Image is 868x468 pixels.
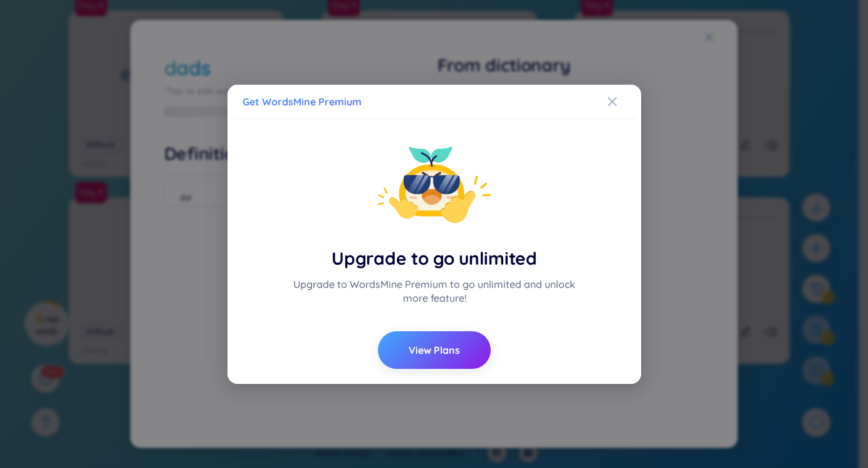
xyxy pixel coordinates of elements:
div: Get WordsMine Premium [243,95,626,109]
img: wordsmine-premium-upgrade-icon [377,147,491,227]
div: Upgrade to go unlimited [265,247,604,270]
button: View Plans [378,331,491,369]
span: View Plans [409,343,460,357]
div: Upgrade to WordsMine Premium to go unlimited and unlock more feature! [290,277,578,305]
button: Close [607,85,641,119]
